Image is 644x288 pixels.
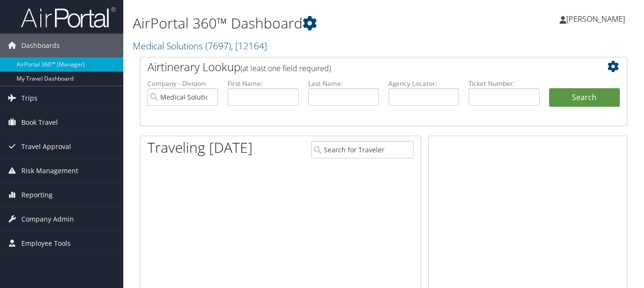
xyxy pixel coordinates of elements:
[21,207,74,231] span: Company Admin
[228,79,298,88] label: First Name:
[388,79,459,88] label: Agency Locator:
[133,13,467,33] h1: AirPortal 360™ Dashboard
[231,39,267,52] span: , [ 12164 ]
[147,138,253,158] h1: Traveling [DATE]
[21,6,116,28] img: airportal-logo.png
[133,39,267,52] a: Medical Solutions
[21,34,60,57] span: Dashboards
[205,39,231,52] span: ( 7697 )
[147,59,580,75] h2: Airtinerary Lookup
[21,111,58,134] span: Book Travel
[21,183,53,207] span: Reporting
[21,232,71,255] span: Employee Tools
[560,5,635,33] a: [PERSON_NAME]
[469,79,539,88] label: Ticket Number:
[21,135,71,158] span: Travel Approval
[147,79,218,88] label: Company - Division:
[240,63,331,74] span: (at least one field required)
[311,141,414,158] input: Search for Traveler
[21,86,37,110] span: Trips
[308,79,379,88] label: Last Name:
[21,159,78,183] span: Risk Management
[549,88,620,107] button: Search
[566,14,625,24] span: [PERSON_NAME]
